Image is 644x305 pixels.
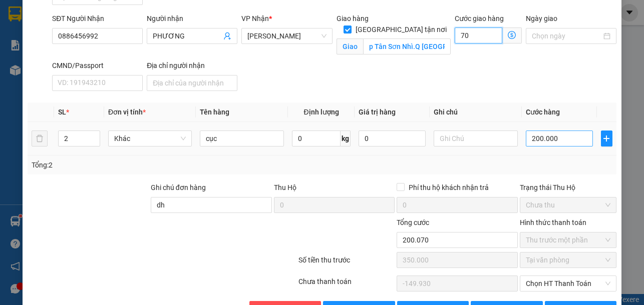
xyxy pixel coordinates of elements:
div: CMND/Passport [52,60,143,71]
div: Tổng: 2 [32,159,249,170]
span: Giá trị hàng [359,108,396,116]
input: Địa chỉ của người nhận [147,75,237,91]
span: Định lượng [303,108,339,116]
input: Ngày giao [532,30,601,41]
th: Ghi chú [430,102,521,122]
label: Ngày giao [526,14,557,22]
input: Ghi Chú [434,130,517,146]
div: Chưa thanh toán [297,276,396,293]
label: Hình thức thanh toán [520,218,586,226]
label: Số tiền thu trước [298,256,350,264]
span: Giao hàng [337,14,369,22]
span: Cước hàng [526,108,560,116]
input: Giao tận nơi [363,38,451,54]
label: Ghi chú đơn hàng [151,183,206,191]
span: SL [58,108,66,116]
span: Thu Hộ [274,183,296,191]
div: Người nhận [147,13,237,24]
span: Chọn HT Thanh Toán [526,276,610,291]
span: dollar-circle [508,31,516,39]
span: VP Nhận [241,14,269,22]
input: Cước giao hàng [455,27,502,43]
button: plus [601,130,612,146]
span: Đơn vị tính [108,108,146,116]
span: plus [601,134,612,142]
span: Phổ Quang [247,28,326,43]
div: Trạng thái Thu Hộ [520,182,616,193]
span: Giao [337,38,363,54]
span: Tổng cước [397,218,429,226]
span: Phí thu hộ khách nhận trả [405,182,493,193]
input: Ghi chú đơn hàng [151,197,272,213]
label: Cước giao hàng [455,14,504,22]
button: delete [32,130,48,146]
span: user-add [223,32,231,40]
div: SĐT Người Nhận [52,13,143,24]
div: Địa chỉ người nhận [147,60,237,71]
span: Chưa thu [526,197,610,212]
span: Khác [114,131,186,146]
input: 0 [397,252,518,268]
span: Thu trước một phần [526,232,610,247]
input: VD: Bàn, Ghế [200,130,283,146]
span: Tên hàng [200,108,229,116]
span: Tại văn phòng [526,252,610,267]
span: kg [341,130,351,146]
span: [GEOGRAPHIC_DATA] tận nơi [352,24,451,35]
